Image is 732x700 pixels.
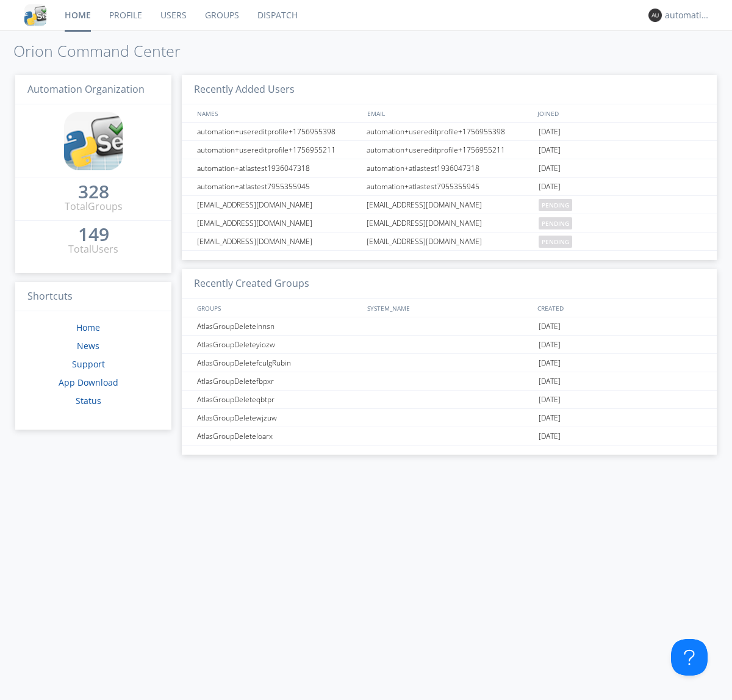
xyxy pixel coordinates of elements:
h3: Recently Added Users [182,75,717,105]
div: [EMAIL_ADDRESS][DOMAIN_NAME] [194,214,363,232]
a: automation+atlastest7955355945automation+atlastest7955355945[DATE] [182,178,717,196]
a: [EMAIL_ADDRESS][DOMAIN_NAME][EMAIL_ADDRESS][DOMAIN_NAME]pending [182,196,717,214]
div: AtlasGroupDeleteqbtpr [194,391,363,408]
div: 149 [78,228,109,240]
span: pending [539,217,572,229]
a: AtlasGroupDeletewjzuw[DATE] [182,409,717,427]
a: AtlasGroupDeleteqbtpr[DATE] [182,391,717,409]
span: [DATE] [539,123,561,141]
span: [DATE] [539,391,561,409]
a: automation+usereditprofile+1756955211automation+usereditprofile+1756955211[DATE] [182,141,717,159]
img: cddb5a64eb264b2086981ab96f4c1ba7 [64,112,123,170]
iframe: Toggle Customer Support [671,639,708,676]
div: AtlasGroupDeletefbpxr [194,372,363,390]
div: GROUPS [194,299,361,317]
div: Total Users [68,242,118,256]
div: automation+usereditprofile+1756955211 [364,141,536,159]
div: AtlasGroupDeletelnnsn [194,317,363,335]
span: [DATE] [539,336,561,354]
span: [DATE] [539,427,561,446]
span: [DATE] [539,354,561,372]
div: [EMAIL_ADDRESS][DOMAIN_NAME] [364,214,536,232]
div: Total Groups [65,200,123,214]
span: [DATE] [539,178,561,196]
span: [DATE] [539,141,561,159]
span: pending [539,199,572,211]
span: [DATE] [539,409,561,427]
a: App Download [59,377,118,388]
a: [EMAIL_ADDRESS][DOMAIN_NAME][EMAIL_ADDRESS][DOMAIN_NAME]pending [182,214,717,233]
h3: Recently Created Groups [182,269,717,299]
h3: Shortcuts [15,282,171,312]
a: [EMAIL_ADDRESS][DOMAIN_NAME][EMAIL_ADDRESS][DOMAIN_NAME]pending [182,233,717,251]
div: 328 [78,186,109,198]
div: AtlasGroupDeletewjzuw [194,409,363,427]
div: automation+atlastest7955355945 [364,178,536,195]
span: [DATE] [539,317,561,336]
a: Status [76,395,101,406]
div: automation+atlastest7955355945 [194,178,363,195]
a: automation+usereditprofile+1756955398automation+usereditprofile+1756955398[DATE] [182,123,717,141]
div: automation+atlas0018 [665,9,711,21]
a: AtlasGroupDeletefculgRubin[DATE] [182,354,717,372]
a: AtlasGroupDeleteyiozw[DATE] [182,336,717,354]
img: cddb5a64eb264b2086981ab96f4c1ba7 [24,4,46,26]
a: AtlasGroupDeleteloarx[DATE] [182,427,717,446]
a: AtlasGroupDeletefbpxr[DATE] [182,372,717,391]
div: [EMAIL_ADDRESS][DOMAIN_NAME] [364,233,536,250]
div: [EMAIL_ADDRESS][DOMAIN_NAME] [194,196,363,214]
div: AtlasGroupDeletefculgRubin [194,354,363,372]
a: AtlasGroupDeletelnnsn[DATE] [182,317,717,336]
div: [EMAIL_ADDRESS][DOMAIN_NAME] [364,196,536,214]
span: Automation Organization [27,82,145,96]
div: SYSTEM_NAME [364,299,534,317]
img: 373638.png [648,9,662,22]
div: NAMES [194,104,361,122]
div: CREATED [534,299,705,317]
a: Support [72,358,105,370]
div: [EMAIL_ADDRESS][DOMAIN_NAME] [194,233,363,250]
div: automation+atlastest1936047318 [194,159,363,177]
div: automation+usereditprofile+1756955398 [194,123,363,140]
div: AtlasGroupDeleteyiozw [194,336,363,353]
div: automation+usereditprofile+1756955211 [194,141,363,159]
div: automation+atlastest1936047318 [364,159,536,177]
div: EMAIL [364,104,534,122]
span: [DATE] [539,159,561,178]
span: [DATE] [539,372,561,391]
a: 149 [78,228,109,242]
a: 328 [78,186,109,200]
div: AtlasGroupDeleteloarx [194,427,363,445]
span: pending [539,236,572,248]
a: Home [76,322,100,333]
div: automation+usereditprofile+1756955398 [364,123,536,140]
a: News [77,340,99,352]
div: JOINED [534,104,705,122]
a: automation+atlastest1936047318automation+atlastest1936047318[DATE] [182,159,717,178]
